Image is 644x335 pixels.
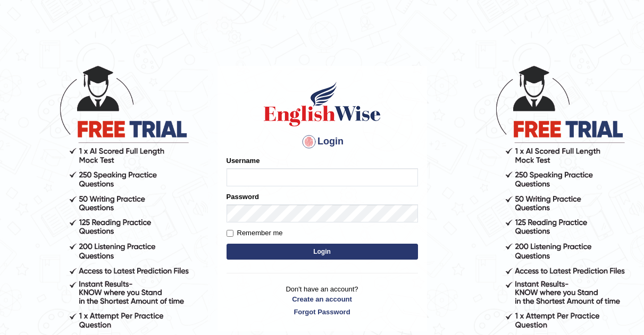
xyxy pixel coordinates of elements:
img: Logo of English Wise sign in for intelligent practice with AI [262,80,383,128]
button: Login [227,244,418,260]
label: Username [227,156,260,166]
label: Remember me [227,228,283,238]
a: Create an account [227,294,418,304]
h4: Login [227,133,418,150]
p: Don't have an account? [227,284,418,317]
label: Password [227,192,259,202]
a: Forgot Password [227,307,418,317]
input: Remember me [227,230,233,237]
